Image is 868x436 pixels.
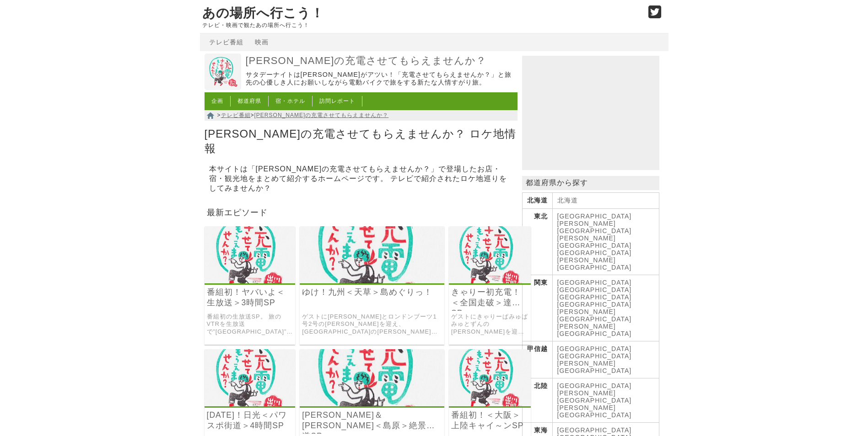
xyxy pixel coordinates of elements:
[319,98,355,104] a: 訪問レポート
[557,404,632,419] a: [PERSON_NAME][GEOGRAPHIC_DATA]
[205,84,241,91] a: 出川哲朗の充電させてもらえませんか？
[205,277,296,285] a: 出川哲朗の充電させてもらえませんか？ ワォ！”生放送”で一緒に充電みてねSPだッ！温泉天国”日田街道”をパワスポ宇戸の庄から131㌔！ですが…初の生放送に哲朗もドキドキでヤバいよ²SP
[202,22,639,28] p: テレビ・映画で観たあの場所へ行こう！
[302,313,442,336] a: ゲストに[PERSON_NAME]とロンドンブーツ1号2号の[PERSON_NAME]を迎え、[GEOGRAPHIC_DATA]の[PERSON_NAME]から絶景のパワースポット・[PERSO...
[557,249,632,256] a: [GEOGRAPHIC_DATA]
[557,293,632,301] a: [GEOGRAPHIC_DATA]
[557,330,632,337] a: [GEOGRAPHIC_DATA]
[205,226,296,283] img: icon-320px.png
[557,323,616,330] a: [PERSON_NAME]
[300,349,444,406] img: icon-320px.png
[557,382,632,389] a: [GEOGRAPHIC_DATA]
[205,400,296,408] a: 出川哲朗の充電させてもらえませんか？ 新春！最強パワスポ街道212㌔！日光東照宮から筑波山ぬけて鹿島神社へ！ですがひぇ～上川隆也が初登場でドッキドキ！中岡も大島もっ！めでたすぎてヤバいよ²SP
[211,98,223,104] a: 企画
[522,378,552,423] th: 北陸
[221,112,251,118] a: テレビ番組
[275,98,305,104] a: 宿・ホテル
[302,410,442,431] a: [PERSON_NAME]＆[PERSON_NAME]＜島原＞絶景街道SP
[255,38,269,46] a: 映画
[557,279,632,286] a: [GEOGRAPHIC_DATA]
[451,287,528,308] a: きゃりー初充電！＜全国走破＞達成SP
[557,426,632,434] a: [GEOGRAPHIC_DATA]
[522,193,552,209] th: 北海道
[451,410,528,431] a: 番組初！＜大阪＞上陸キャイ～ンSP
[254,112,389,118] a: [PERSON_NAME]の充電させてもらえませんか？
[300,400,444,408] a: 出川哲朗の充電させてもらえませんか？ 島原半島から有明海渡って水の都柳川ぬけて絶景街道125㌔！目指すは久留米”水天宮”！ですがザキヤマ乱入＆塚本高史が初登場で哲朗タジタジ！ヤバいよ²SP
[648,11,662,19] a: Twitter (@go_thesights)
[557,308,632,323] a: [PERSON_NAME][GEOGRAPHIC_DATA]
[522,275,552,341] th: 関東
[246,71,515,87] p: サタデーナイトは[PERSON_NAME]がアツい！「充電させてもらえませんか？」と旅先の心優しき人にお願いしながら電動バイクで旅をする新たな人情すがり旅。
[557,389,632,404] a: [PERSON_NAME][GEOGRAPHIC_DATA]
[300,226,444,283] img: icon-320px.png
[522,341,552,378] th: 甲信越
[557,352,632,360] a: [GEOGRAPHIC_DATA]
[522,56,659,170] iframe: Advertisement
[557,256,632,271] a: [PERSON_NAME][GEOGRAPHIC_DATA]
[557,213,632,220] a: [GEOGRAPHIC_DATA]
[557,197,578,204] a: 北海道
[205,110,518,121] nav: > >
[557,301,632,308] a: [GEOGRAPHIC_DATA]
[449,349,531,406] img: icon-320px.png
[209,38,243,46] a: テレビ番組
[205,349,296,406] img: icon-320px.png
[557,286,632,293] a: [GEOGRAPHIC_DATA]
[202,6,324,20] a: あの場所へ行こう！
[522,176,659,190] p: 都道府県から探す
[522,209,552,275] th: 東北
[207,313,293,336] a: 番組初の生放送SP。 旅のVTRを生放送で”[GEOGRAPHIC_DATA]”にお邪魔して一緒に見ます。 VTRでは、ゲストに[PERSON_NAME]と[PERSON_NAME]を迎えて、[...
[557,234,632,249] a: [PERSON_NAME][GEOGRAPHIC_DATA]
[300,277,444,285] a: 出川哲朗の充電させてもらえませんか？ ルンルンッ天草”島めぐり”！富岡城から絶景夕日パワスポ目指して114㌔！絶品グルメだらけなんですが千秋もロンブー亮も腹ペコでヤバいよ²SP
[205,53,241,90] img: 出川哲朗の充電させてもらえませんか？
[246,54,515,68] a: [PERSON_NAME]の充電させてもらえませんか？
[237,98,261,104] a: 都道府県
[557,345,632,352] a: [GEOGRAPHIC_DATA]
[449,400,531,408] a: 出川哲朗の充電させてもらえませんか？ 行くぞ”大阪”初上陸！天空の竹田城から丹波篠山ぬけてノスタルジック街道113㌔！松茸に但馬牛！黒豆に栗！美味しいモノだらけでキャイ～ンが大興奮！ヤバいよ²SP
[557,360,632,374] a: [PERSON_NAME][GEOGRAPHIC_DATA]
[302,287,442,298] a: ゆけ！九州＜天草＞島めぐりっ！
[209,162,513,196] p: 本サイトは「[PERSON_NAME]の充電させてもらえませんか？」で登場したお店・宿・観光地をまとめて紹介するホームページです。 テレビで紹介されたロケ地巡りをしてみませんか？
[207,410,293,431] a: [DATE]！日光＜パワスポ街道＞4時間SP
[449,277,531,285] a: 出川哲朗の充電させてもらえませんか？ ついに宮城県で全国制覇！絶景の紅葉街道”金色の鳴子峡”から”日本三景松島”までズズーっと108㌔！きゃりーぱみゅぱみゅが初登場で飯尾も絶好調！ヤバいよ²SP
[557,220,632,234] a: [PERSON_NAME][GEOGRAPHIC_DATA]
[207,287,293,308] a: 番組初！ヤバいよ＜生放送＞3時間SP
[449,226,531,283] img: icon-320px.png
[205,124,518,157] h1: [PERSON_NAME]の充電させてもらえませんか？ ロケ地情報
[451,313,528,336] a: ゲストにきゃりーぱみゅぱみゅとずんの[PERSON_NAME]を迎え、今回の[PERSON_NAME][GEOGRAPHIC_DATA]の回で47都道府県走破達成！”金色の[GEOGRAPHIC...
[205,205,518,219] h2: 最新エピソード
